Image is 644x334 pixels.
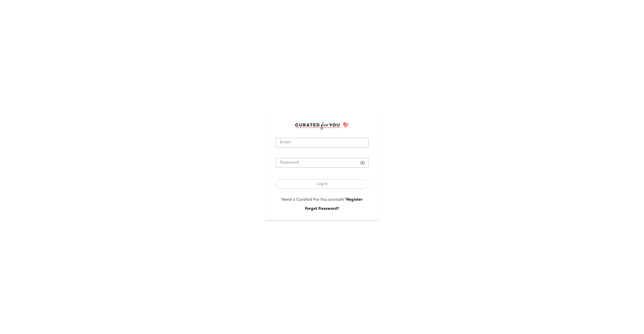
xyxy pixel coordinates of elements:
[295,122,349,130] img: cfy_login_logo.DGdB1djN.svg
[317,182,327,186] span: Log In
[276,179,369,189] button: Log In
[346,198,362,202] a: Register
[305,207,339,211] a: Forgot Password?
[282,198,346,202] span: Need a Curated For You account?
